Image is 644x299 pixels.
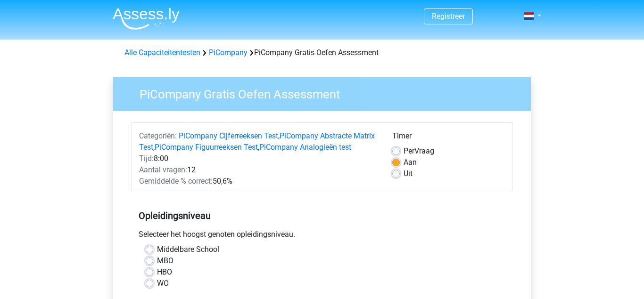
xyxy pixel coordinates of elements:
[157,278,169,289] label: WO
[121,47,523,58] div: PiCompany Gratis Oefen Assessment
[404,145,434,157] label: Vraag
[139,165,187,174] span: Aantal vragen:
[392,130,505,145] div: Timer
[128,83,524,102] h3: PiCompany Gratis Oefen Assessment
[157,267,172,278] label: HBO
[124,48,200,57] a: Alle Capaciteitentesten
[139,131,177,140] span: Categoriën:
[139,177,213,186] span: Gemiddelde % correct:
[132,153,385,164] div: 8:00
[132,130,385,153] div: , , ,
[209,48,248,57] a: PiCompany
[157,255,173,267] label: MBO
[155,143,258,152] a: PiCompany Figuurreeksen Test
[404,157,417,168] label: Aan
[404,168,413,179] label: Uit
[139,154,154,163] span: Tijd:
[132,176,385,187] div: 50,6%
[404,146,414,155] span: Per
[179,131,278,140] a: PiCompany Cijferreeksen Test
[132,229,512,244] div: Selecteer het hoogst genoten opleidingsniveau.
[432,12,465,21] a: Registreer
[113,8,180,30] img: Assessly
[259,143,351,152] a: PiCompany Analogieën test
[139,206,505,225] h5: Opleidingsniveau
[132,164,385,176] div: 12
[157,244,219,255] label: Middelbare School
